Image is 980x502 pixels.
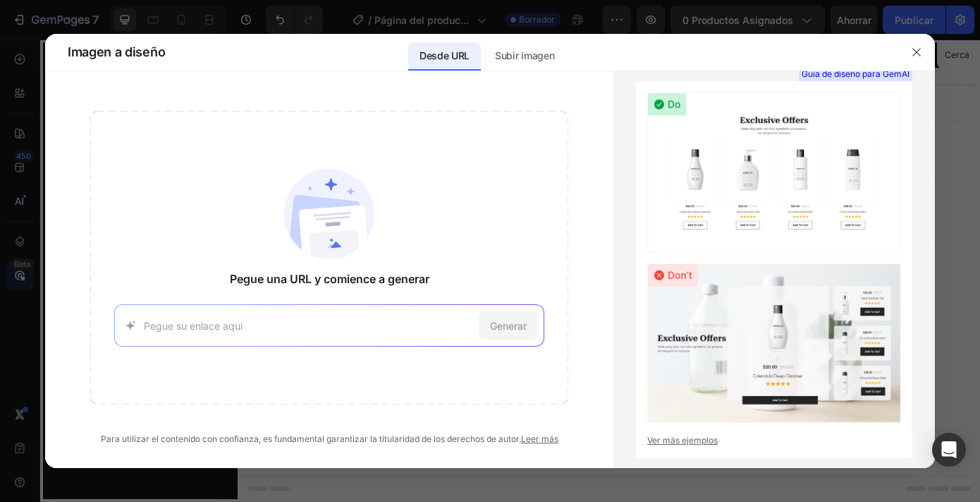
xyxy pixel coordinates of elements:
font: Generar [490,320,527,332]
font: Guía de diseño para GemAI [802,68,909,79]
font: Pegue una URL y comience a generar [230,272,429,286]
font: Imagen a diseño [68,44,165,59]
a: Ver más ejemplos [647,434,901,447]
font: Desde URL [419,49,470,61]
font: Ver más ejemplos [647,435,718,446]
a: Leer más [521,434,558,444]
div: Abrir Intercom Messenger [932,433,966,467]
input: Pegue su enlace aquí [144,318,473,333]
font: Subir imagen [495,49,554,61]
font: Para utilizar el contenido con confianza, es fundamental garantizar la titularidad de los derecho... [101,434,521,444]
